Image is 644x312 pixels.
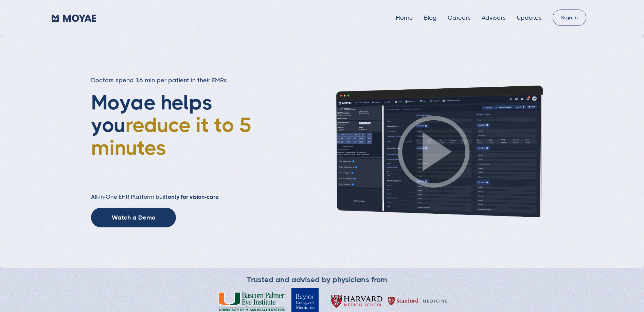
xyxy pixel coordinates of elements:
[52,15,96,22] img: Moyae Logo
[91,91,272,180] h1: Moyae helps you
[424,14,437,21] a: Blog
[52,13,96,23] a: home
[218,292,285,311] img: Bascom Palmer Eye Institute University of Miami Health System Logo
[396,14,413,21] a: Home
[315,85,553,219] img: Patient history screenshot
[91,193,272,201] h2: All-In-One EHR Platform built
[388,291,449,312] img: Harvard Medical School
[91,113,251,159] span: reduce it to 5 minutes
[91,208,176,227] a: Watch a Demo
[448,14,471,21] a: Careers
[517,14,542,21] a: Updates
[553,10,586,26] a: Sign in
[247,275,387,284] div: Trusted and advised by physicians from
[168,193,219,200] strong: only for vision-care
[91,76,272,85] h3: Doctors spend 16 min per patient in their EMRs
[325,291,388,312] img: Harvard Medical School
[482,14,506,21] a: Advisors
